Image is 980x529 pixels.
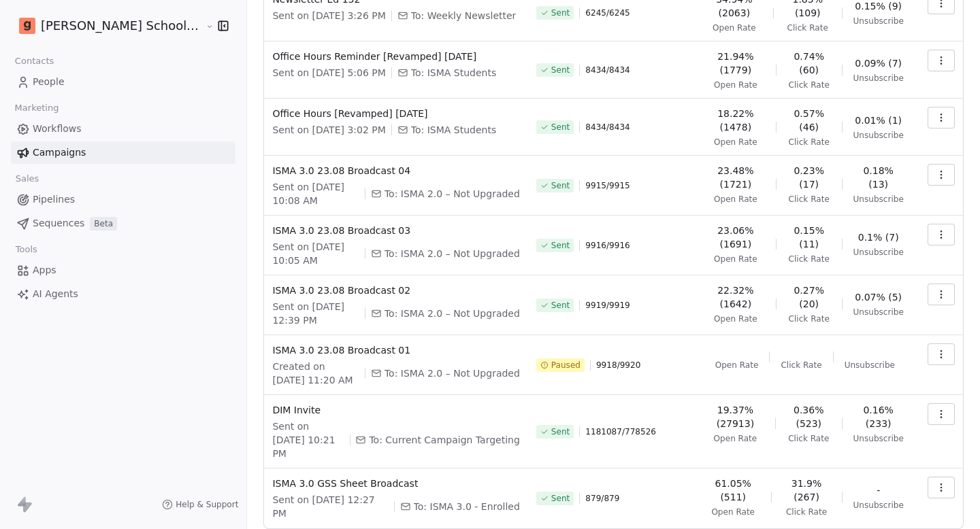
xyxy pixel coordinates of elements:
span: ISMA 3.0 23.08 Broadcast 03 [272,224,519,237]
span: To: Current Campaign Targeting [369,433,519,447]
span: Sent [551,65,570,75]
span: Open Rate [714,254,757,264]
span: Marketing [9,98,65,118]
span: DIM Invite [272,403,519,417]
span: Sent [551,180,570,191]
span: Apps [33,263,56,277]
span: Unsubscribe [853,130,904,141]
span: Office Hours [Revamped] [DATE] [272,107,519,120]
span: Open Rate [715,360,759,371]
span: 0.23% (17) [787,164,831,191]
span: 0.18% (13) [853,164,904,191]
span: ISMA 3.0 GSS Sheet Broadcast [272,477,519,490]
span: To: ISMA 2.0 – Not Upgraded [385,187,520,201]
span: 0.07% (5) [855,290,902,304]
span: Open Rate [713,22,756,33]
span: 0.1% (7) [858,231,899,244]
span: 31.9% (267) [782,477,830,504]
span: Click Rate [781,360,821,371]
span: 6245 / 6245 [585,7,630,18]
span: Click Rate [789,80,830,90]
span: To: ISMA 3.0 - Enrolled [414,500,520,513]
a: SequencesBeta [11,212,235,235]
span: 0.36% (523) [787,403,831,430]
span: Sent [551,300,570,311]
span: Click Rate [787,22,828,33]
span: Click Rate [789,254,830,264]
span: Office Hours Reminder [Revamped] [DATE] [272,50,519,63]
span: Paused [551,360,581,371]
span: Beta [90,217,117,231]
span: Sent on [DATE] 3:02 PM [272,123,385,137]
a: Help & Support [162,499,238,510]
span: Sent on [DATE] 12:27 PM [272,493,388,520]
span: Sent on [DATE] 5:06 PM [272,66,385,80]
span: ISMA 3.0 23.08 Broadcast 01 [272,343,519,357]
span: Open Rate [714,433,757,444]
span: 0.74% (60) [787,50,831,77]
button: [PERSON_NAME] School of Finance LLP [16,14,196,37]
span: 8434 / 8434 [585,65,630,75]
span: 22.32% (1642) [706,284,765,311]
span: 9915 / 9915 [585,180,630,191]
span: Unsubscribe [853,247,904,258]
span: ISMA 3.0 23.08 Broadcast 02 [272,284,519,297]
span: Open Rate [711,507,755,517]
a: AI Agents [11,283,235,305]
span: Unsubscribe [845,360,895,371]
span: 1181087 / 778526 [585,426,656,437]
span: 23.48% (1721) [706,164,765,191]
span: Click Rate [788,433,829,444]
span: Sent [551,122,570,133]
span: Click Rate [789,313,830,324]
span: 9916 / 9916 [585,240,630,251]
span: Open Rate [714,313,757,324]
span: 0.16% (233) [853,403,904,430]
span: Unsubscribe [853,73,904,84]
span: Unsubscribe [853,194,904,205]
span: Click Rate [786,507,827,517]
span: Open Rate [714,194,757,205]
span: To: ISMA 2.0 – Not Upgraded [385,247,520,260]
span: 23.06% (1691) [706,224,765,251]
span: 21.94% (1779) [706,50,765,77]
span: Sales [10,169,45,189]
span: 0.09% (7) [855,56,902,70]
span: 18.22% (1478) [706,107,765,134]
span: Sent [551,240,570,251]
span: People [33,75,65,89]
span: Created on [DATE] 11:20 AM [272,360,359,387]
span: 61.05% (511) [706,477,760,504]
span: 879 / 879 [585,493,619,504]
span: Sequences [33,216,84,231]
span: Pipelines [33,192,75,207]
img: Goela%20School%20Logos%20(4).png [19,18,35,34]
span: Sent [551,493,570,504]
span: To: ISMA Students [411,66,496,80]
span: Tools [10,239,43,260]
span: Sent on [DATE] 10:08 AM [272,180,359,207]
span: - [877,483,880,497]
span: 0.01% (1) [855,114,902,127]
span: Workflows [33,122,82,136]
span: To: ISMA 2.0 – Not Upgraded [385,366,520,380]
span: Open Rate [714,137,757,148]
span: Sent on [DATE] 12:39 PM [272,300,359,327]
span: To: Weekly Newsletter [411,9,517,22]
span: Sent on [DATE] 3:26 PM [272,9,385,22]
span: 9918 / 9920 [596,360,640,371]
span: Unsubscribe [853,500,904,511]
span: Sent [551,7,570,18]
span: 9919 / 9919 [585,300,630,311]
span: 19.37% (27913) [706,403,764,430]
span: Click Rate [789,194,830,205]
span: Unsubscribe [853,433,904,444]
span: Sent [551,426,570,437]
span: Unsubscribe [853,307,904,318]
span: 8434 / 8434 [585,122,630,133]
span: To: ISMA Students [411,123,496,137]
span: 0.27% (20) [787,284,831,311]
span: Contacts [9,51,60,71]
a: Pipelines [11,188,235,211]
span: 0.15% (11) [787,224,831,251]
